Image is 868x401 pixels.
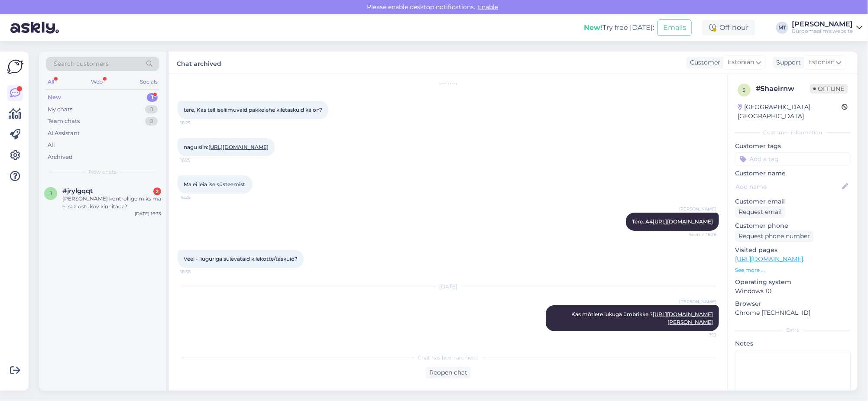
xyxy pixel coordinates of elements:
[180,194,213,200] span: 16:25
[653,311,713,325] a: [URL][DOMAIN_NAME][PERSON_NAME]
[735,308,851,317] p: Chrome [TECHNICAL_ID]
[679,298,716,305] span: [PERSON_NAME]
[48,117,80,126] div: Team chats
[756,84,810,94] div: # 5haeirnw
[792,28,853,35] div: Büroomaailm's website
[180,268,213,275] span: 16:38
[773,58,801,67] div: Support
[7,58,23,75] img: Askly Logo
[776,22,788,34] div: MT
[49,190,52,197] span: j
[735,169,851,178] p: Customer name
[48,141,55,149] div: All
[48,105,72,114] div: My chats
[702,20,755,36] div: Off-hour
[584,23,602,32] b: New!
[735,246,851,255] p: Visited pages
[89,168,117,176] span: New chats
[147,93,158,102] div: 1
[145,105,158,114] div: 0
[62,195,161,210] div: [PERSON_NAME] kontrollige miks ma ei saa ostukov kinnitada?
[735,221,851,230] p: Customer phone
[735,266,851,274] p: See more ...
[178,283,719,291] div: [DATE]
[48,93,61,102] div: New
[735,278,851,287] p: Operating system
[792,21,863,35] a: [PERSON_NAME]Büroomaailm's website
[180,157,213,163] span: 16:25
[208,144,269,150] a: [URL][DOMAIN_NAME]
[687,58,720,67] div: Customer
[184,144,269,150] span: nagu siin:
[46,76,56,87] div: All
[184,181,246,188] span: Ma ei leia ise süsteemist.
[735,206,785,218] div: Request email
[571,311,713,325] span: Kas mõtlete lukuga ümbrikke ?
[735,230,813,242] div: Request phone number
[743,87,746,93] span: 5
[145,117,158,126] div: 0
[418,354,479,362] span: Chat has been archived
[48,129,80,138] div: AI Assistant
[684,332,716,338] span: 7:13
[584,23,654,33] div: Try free [DATE]:
[657,19,692,36] button: Emails
[735,255,803,263] a: [URL][DOMAIN_NAME]
[426,367,471,378] div: Reopen chat
[735,142,851,151] p: Customer tags
[810,84,848,94] span: Offline
[738,103,842,121] div: [GEOGRAPHIC_DATA], [GEOGRAPHIC_DATA]
[153,188,161,195] div: 2
[184,255,298,262] span: Veel - liuguriga sulevataid kilekotte/taskuid?
[684,231,716,238] span: Seen ✓ 16:26
[735,182,841,191] input: Add name
[735,197,851,206] p: Customer email
[735,339,851,348] p: Notes
[48,153,73,162] div: Archived
[735,299,851,308] p: Browser
[476,3,501,11] span: Enable
[184,107,322,113] span: tere, Kas teil iseliimuvaid pakkelehe kiletaskuid ka on?
[54,59,109,68] span: Search customers
[735,287,851,296] p: Windows 10
[735,129,851,136] div: Customer information
[632,218,713,225] span: Tere. A4
[653,218,713,225] a: [URL][DOMAIN_NAME]
[177,57,221,68] label: Chat archived
[138,76,159,87] div: Socials
[735,152,851,165] input: Add a tag
[135,210,161,217] div: [DATE] 16:33
[90,76,105,87] div: Web
[679,206,716,212] span: [PERSON_NAME]
[792,21,853,28] div: [PERSON_NAME]
[728,58,754,67] span: Estonian
[62,187,93,195] span: #jrylgqqt
[808,58,835,67] span: Estonian
[180,120,213,126] span: 16:25
[735,326,851,334] div: Extra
